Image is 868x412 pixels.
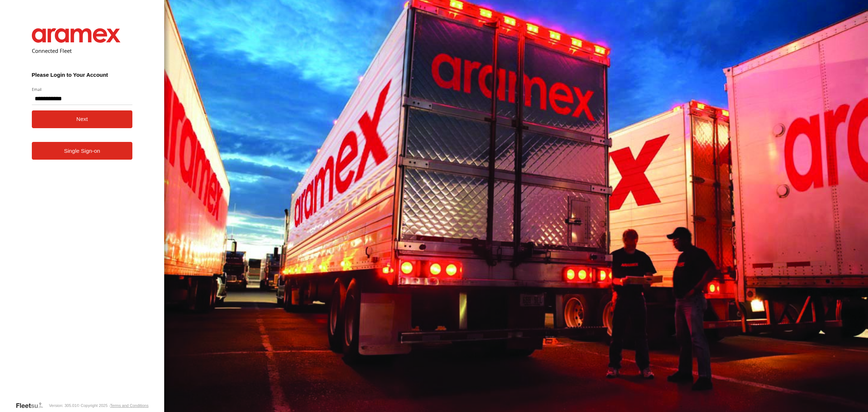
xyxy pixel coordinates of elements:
[32,72,133,78] h3: Please Login to Your Account
[32,142,133,160] a: Single Sign-on
[110,403,148,408] a: Terms and Conditions
[32,28,121,43] img: Aramex
[77,403,149,408] div: © Copyright 2025 -
[49,403,76,408] div: Version: 305.01
[32,87,133,92] label: Email
[32,110,133,128] button: Next
[16,402,49,409] a: Visit our Website
[32,47,133,54] h2: Connected Fleet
